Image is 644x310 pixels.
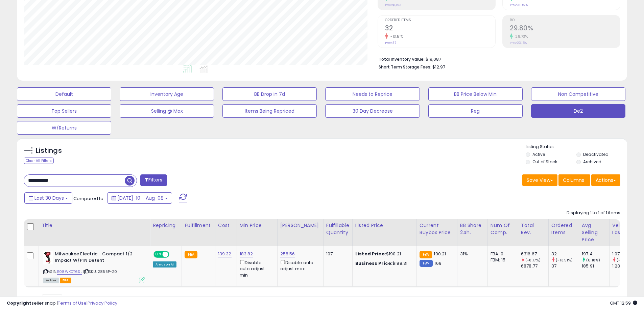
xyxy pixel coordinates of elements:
[240,251,253,257] a: 183.82
[379,64,431,70] b: Short Term Storage Fees:
[29,296,77,303] span: Show: entries
[280,222,320,229] div: [PERSON_NAME]
[434,251,446,257] span: 190.21
[434,260,441,266] span: 169
[388,34,403,39] small: -13.51%
[24,158,54,164] div: Clear All Filters
[153,222,179,229] div: Repricing
[355,251,386,257] b: Listed Price:
[24,192,72,204] button: Last 30 Days
[432,64,445,70] span: $12.97
[218,222,234,229] div: Cost
[510,24,620,33] h2: 29.80%
[280,259,318,272] div: Disable auto adjust max
[120,87,214,101] button: Inventory Age
[355,260,392,266] b: Business Price:
[420,260,433,267] small: FBM
[42,222,147,229] div: Title
[582,251,609,257] div: 197.4
[510,3,528,7] small: Prev: 36.52%
[57,269,82,275] a: B08WKQT6SL
[355,222,414,229] div: Listed Price
[586,257,600,263] small: (6.18%)
[168,252,179,257] span: OFF
[521,251,548,257] div: 6316.67
[7,300,117,307] div: seller snap | |
[521,263,548,269] div: 6878.77
[612,251,640,257] div: 1.07
[583,151,609,157] label: Deactivated
[60,278,71,283] span: FBA
[522,174,557,186] button: Save View
[558,174,590,186] button: Columns
[43,278,59,283] span: All listings currently available for purchase on Amazon
[510,19,620,22] span: ROI
[222,104,317,118] button: Items Being Repriced
[491,251,513,257] div: FBA: 0
[36,146,62,156] h5: Listings
[610,300,637,306] span: 2025-09-8 12:59 GMT
[532,151,545,157] label: Active
[612,263,640,269] div: 1.23
[420,251,432,258] small: FBA
[240,259,272,278] div: Disable auto adjust min
[428,104,523,118] button: Reg
[355,251,411,257] div: $190.21
[73,195,104,202] span: Compared to:
[240,222,275,229] div: Min Price
[17,87,111,101] button: Default
[563,177,584,184] span: Columns
[117,195,164,201] span: [DATE]-10 - Aug-08
[120,104,214,118] button: Selling @ Max
[185,251,197,258] small: FBA
[420,222,454,236] div: Current Buybox Price
[17,121,111,135] button: W/Returns
[280,251,295,257] a: 258.56
[34,195,64,201] span: Last 30 Days
[325,104,420,118] button: 30 Day Decrease
[55,251,137,265] b: Milwaukee Electric - Compact 1/2 Impact W/PIN Detent
[582,222,606,243] div: Avg Selling Price
[43,251,53,264] img: 31L6rcFPPdL._SL40_.jpg
[222,87,317,101] button: BB Drop in 7d
[460,222,485,236] div: BB Share 24h.
[428,87,523,101] button: BB Price Below Min
[325,87,420,101] button: Needs to Reprice
[491,257,513,263] div: FBM: 15
[43,251,145,282] div: ASIN:
[551,263,579,269] div: 37
[510,41,527,45] small: Prev: 23.15%
[153,261,176,267] div: Amazon AI
[567,210,620,216] div: Displaying 1 to 1 of 1 items
[460,251,482,257] div: 31%
[140,174,167,186] button: Filters
[385,3,401,7] small: Prev: $1,193
[7,300,31,306] strong: Copyright
[551,251,579,257] div: 32
[591,174,620,186] button: Actions
[326,251,347,257] div: 107
[521,222,546,236] div: Total Rev.
[491,222,515,236] div: Num of Comp.
[556,257,573,263] small: (-13.51%)
[355,260,411,266] div: $188.31
[58,300,87,306] a: Terms of Use
[17,104,111,118] button: Top Sellers
[526,144,627,150] p: Listing States:
[185,222,212,229] div: Fulfillment
[218,251,232,257] a: 139.32
[551,222,576,236] div: Ordered Items
[525,257,541,263] small: (-8.17%)
[385,24,495,33] h2: 32
[612,222,637,236] div: Velocity Last 30d
[107,192,172,204] button: [DATE]-10 - Aug-08
[582,263,609,269] div: 185.91
[385,41,396,45] small: Prev: 37
[83,269,117,274] span: | SKU: 2855P-20
[532,159,557,165] label: Out of Stock
[379,55,615,63] li: $19,087
[583,159,601,165] label: Archived
[531,87,625,101] button: Non Competitive
[154,252,163,257] span: ON
[531,104,625,118] button: De2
